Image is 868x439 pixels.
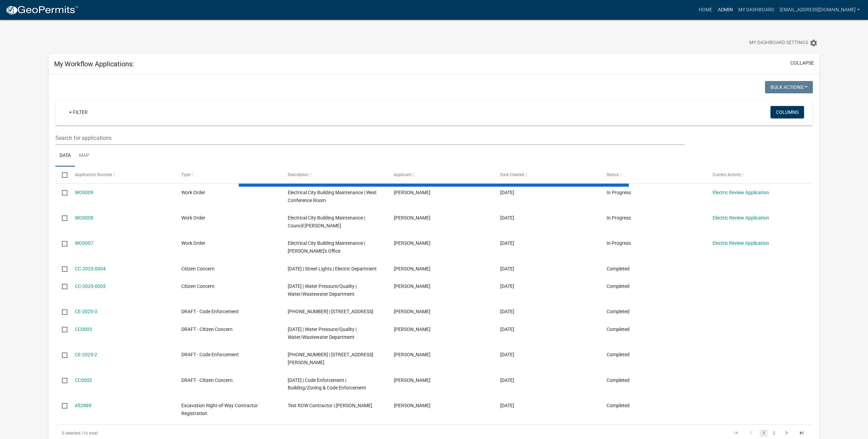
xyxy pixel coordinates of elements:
[500,352,514,357] span: 08/28/2025
[288,240,365,254] span: Electrical City Building Maintenance | Jessica's Office
[500,403,514,408] span: 07/21/2025
[181,172,190,177] span: Type
[759,427,769,439] li: page 1
[607,172,619,177] span: Status
[607,309,630,314] span: Completed
[394,240,430,246] span: Marissa Marr
[288,327,357,340] span: 09/04/2025 | Water Pressure/Quality | Water/Wastewater Department
[394,215,430,221] span: Marissa Marr
[500,266,514,271] span: 09/22/2025
[607,352,630,357] span: Completed
[770,429,778,437] a: 2
[795,429,808,437] a: go to last page
[75,145,93,167] a: Map
[765,81,813,93] button: Bulk Actions
[288,283,357,297] span: 09/15/2025 | Water Pressure/Quality | Water/Wastewater Department
[55,145,75,167] a: Data
[288,403,372,408] span: Test ROW Contractor | Marissa Marr
[394,327,430,332] span: Marissa Marr
[494,167,600,183] datatable-header-cell: Date Created
[55,131,685,145] input: Search for applications
[394,266,430,271] span: Marissa Marr
[62,431,83,436] span: 0 selected /
[607,403,630,408] span: Completed
[181,309,239,314] span: DRAFT - Code Enforcement
[288,377,366,391] span: 08/28/2025 | Code Enforcement | Building/Zoning & Code Enforcement
[75,215,93,221] a: WO0008
[181,377,233,383] span: DRAFT - Citizen Concern
[75,352,97,357] a: CE-2025-2
[777,3,863,16] a: [EMAIL_ADDRESS][DOMAIN_NAME]
[607,283,630,289] span: Completed
[75,240,93,246] a: WO0007
[760,429,768,437] a: 1
[181,215,205,221] span: Work Order
[729,429,742,437] a: go to first page
[288,352,373,365] span: 20-0546-000 | 616 FREEMAN AVE N
[790,59,814,67] button: collapse
[181,266,215,271] span: Citizen Concern
[744,429,757,437] a: go to previous page
[500,240,514,246] span: 10/06/2025
[181,283,215,289] span: Citizen Concern
[607,215,631,221] span: In Progress
[500,283,514,289] span: 09/15/2025
[288,266,377,271] span: 09/22/2025 | Street Lights | Electric Department
[500,215,514,221] span: 10/06/2025
[288,172,309,177] span: Description
[181,190,205,195] span: Work Order
[68,167,175,183] datatable-header-cell: Application Number
[75,377,92,383] a: CC0002
[288,309,373,314] span: 20-0278-000 | 801 OAKLEY ST N
[607,327,630,332] span: Completed
[394,309,430,314] span: Marissa Marr
[394,377,430,383] span: Marissa Marr
[181,403,258,416] span: Excavation Right-of-Way Contractor Registration
[607,377,630,383] span: Completed
[288,190,377,203] span: Electrical City Building Maintenance | West Conference Room
[75,283,106,289] a: CC-2025-0003
[387,167,494,183] datatable-header-cell: Applicant
[770,106,804,118] button: Columns
[394,283,430,289] span: Marissa Marr
[55,167,68,183] datatable-header-cell: Select
[54,60,134,68] h5: My Workflow Applications:
[394,403,430,408] span: Marissa Marr
[607,190,631,195] span: In Progress
[769,427,779,439] li: page 2
[288,215,365,228] span: Electrical City Building Maintenance | Council Chambers
[75,190,93,195] a: WO0009
[500,327,514,332] span: 09/04/2025
[696,3,715,16] a: Home
[713,240,769,246] a: Electric Review Application
[75,327,92,332] a: CC0003
[75,172,112,177] span: Application Number
[607,266,630,271] span: Completed
[715,3,736,16] a: Admin
[713,172,741,177] span: Current Activity
[394,190,430,195] span: Marissa Marr
[181,240,205,246] span: Work Order
[500,172,524,177] span: Date Created
[713,215,769,221] a: Electric Review Application
[500,309,514,314] span: 09/04/2025
[809,39,818,47] i: settings
[713,190,769,195] a: Electric Review Application
[780,429,793,437] a: go to next page
[75,309,97,314] a: CE-2025-3
[394,352,430,357] span: Marissa Marr
[607,240,631,246] span: In Progress
[181,327,233,332] span: DRAFT - Citizen Concern
[706,167,813,183] datatable-header-cell: Current Activity
[175,167,281,183] datatable-header-cell: Type
[736,3,777,16] a: My Dashboard
[75,266,106,271] a: CC-2025-0004
[64,106,93,118] a: + Filter
[394,172,412,177] span: Applicant
[744,36,823,50] button: My Dashboard Settingssettings
[181,352,239,357] span: DRAFT - Code Enforcement
[281,167,388,183] datatable-header-cell: Description
[75,403,91,408] a: 452889
[500,377,514,383] span: 08/28/2025
[600,167,707,183] datatable-header-cell: Status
